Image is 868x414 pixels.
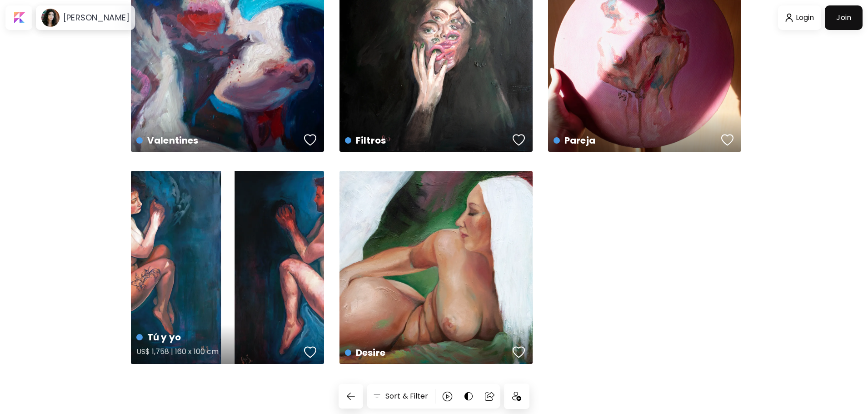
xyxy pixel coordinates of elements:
[302,343,319,361] button: favorites
[345,346,509,359] h4: Desire
[136,134,301,147] h4: Valentines
[339,384,363,409] button: back
[719,131,736,149] button: favorites
[554,134,718,147] h4: Pareja
[302,131,319,149] button: favorites
[512,392,521,401] img: icon
[339,171,533,364] a: Desirefavoriteshttps://cdn.kaleido.art/CDN/Artwork/17152/Primary/medium.webp?updated=81392
[131,171,324,364] a: Tú y yoUS$ 1,758 | 160 x 100 cmfavoriteshttps://cdn.kaleido.art/CDN/Artwork/105809/Primary/medium...
[510,343,528,361] button: favorites
[345,391,356,402] img: back
[385,391,429,402] h6: Sort & Filter
[339,384,367,409] a: back
[345,134,509,147] h4: Filtros
[510,131,528,149] button: favorites
[136,344,301,362] h5: US$ 1,758 | 160 x 100 cm
[825,5,863,30] a: Join
[136,330,301,344] h4: Tú y yo
[63,12,130,23] h6: [PERSON_NAME]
